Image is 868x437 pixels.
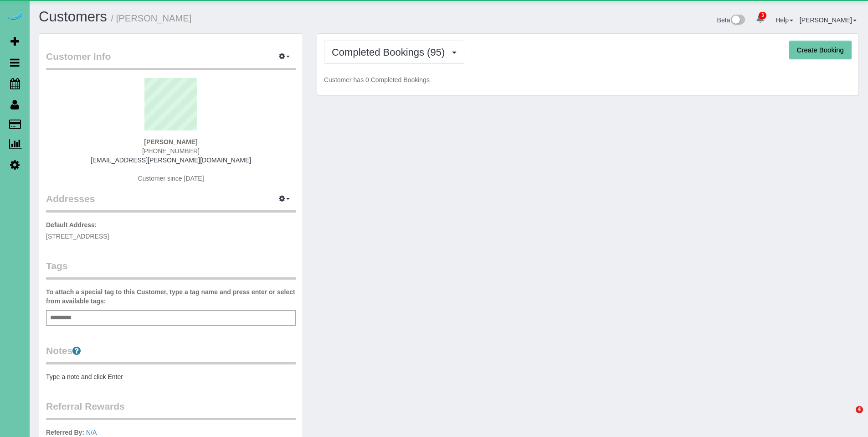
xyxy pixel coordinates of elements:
[324,41,464,64] button: Completed Bookings (95)
[837,406,859,428] iframe: Intercom live chat
[39,9,107,25] a: Customers
[46,287,296,306] label: To attach a special tag to this Customer, type a tag name and press enter or select from availabl...
[111,13,192,23] small: / [PERSON_NAME]
[138,175,204,182] span: Customer since [DATE]
[46,233,109,240] span: [STREET_ADDRESS]
[144,138,197,146] strong: [PERSON_NAME]
[46,428,84,437] label: Referred By:
[730,15,745,26] img: New interface
[751,9,769,29] a: 3
[91,156,251,164] a: [EMAIL_ADDRESS][PERSON_NAME][DOMAIN_NAME]
[324,75,852,84] p: Customer has 0 Completed Bookings
[46,344,296,364] legend: Notes
[332,47,449,58] span: Completed Bookings (95)
[46,220,97,229] label: Default Address:
[717,16,745,24] a: Beta
[46,50,296,70] legend: Customer Info
[776,16,793,24] a: Help
[46,372,296,381] pre: Type a note and click Enter
[800,16,857,24] a: [PERSON_NAME]
[5,9,24,22] img: Automaid Logo
[46,400,296,420] legend: Referral Rewards
[46,259,296,280] legend: Tags
[86,429,97,436] a: N/A
[856,406,863,413] span: 4
[142,147,200,155] span: [PHONE_NUMBER]
[759,12,766,19] span: 3
[789,41,852,60] button: Create Booking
